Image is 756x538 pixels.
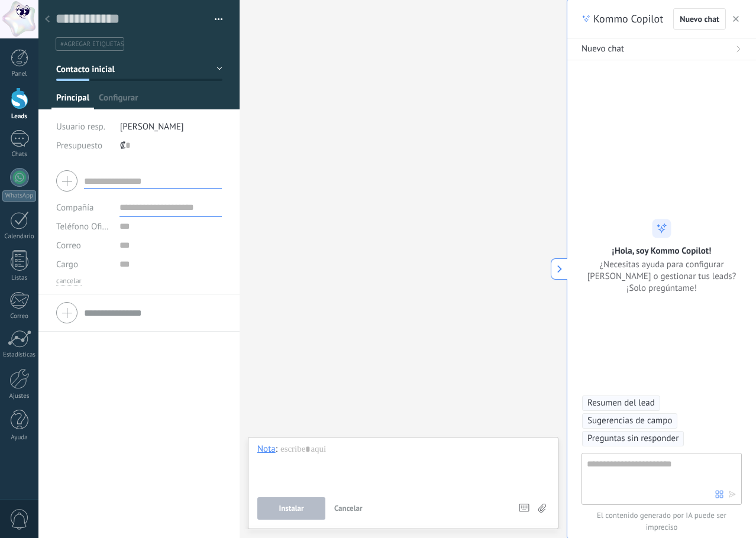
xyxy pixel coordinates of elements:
[120,121,184,132] span: [PERSON_NAME]
[56,92,89,109] span: Principal
[582,431,684,446] button: Preguntas sin responder
[2,113,37,121] div: Leads
[2,313,37,320] div: Correo
[567,38,756,60] button: Nuevo chat
[587,397,655,409] span: Resumen del lead
[60,40,124,48] span: #agregar etiquetas
[56,217,111,236] button: Teléfono Oficina
[56,121,105,132] span: Usuario resp.
[587,415,672,427] span: Sugerencias de campo
[56,203,93,212] label: Compañía
[2,233,37,241] div: Calendario
[2,190,36,202] div: WhatsApp
[56,236,81,255] button: Correo
[257,497,325,520] button: Instalar
[587,433,679,445] span: Preguntas sin responder
[329,497,367,520] button: Cancelar
[581,510,742,533] span: El contenido generado por IA puede ser impreciso
[673,8,726,30] button: Nuevo chat
[582,396,660,411] button: Resumen del lead
[56,277,82,286] button: cancelar
[2,393,37,400] div: Ajustes
[56,221,118,232] span: Teléfono Oficina
[680,15,719,23] span: Nuevo chat
[56,136,111,155] div: Presupuesto
[334,503,363,513] span: Cancelar
[581,43,624,55] span: Nuevo chat
[56,260,78,269] span: Cargo
[2,274,37,282] div: Listas
[99,92,138,109] span: Configurar
[593,12,663,26] span: Kommo Copilot
[2,151,37,158] div: Chats
[56,255,111,274] div: Cargo
[581,259,742,294] span: ¿Necesitas ayuda para configurar [PERSON_NAME] o gestionar tus leads? ¡Solo pregúntame!
[2,351,37,359] div: Estadísticas
[276,443,277,455] span: :
[56,240,81,251] span: Correo
[582,413,677,429] button: Sugerencias de campo
[120,136,222,155] div: ₡
[279,504,303,513] span: Instalar
[2,434,37,442] div: Ayuda
[612,245,712,257] h2: ¡Hola, soy Kommo Copilot!
[56,140,102,151] span: Presupuesto
[56,117,111,136] div: Usuario resp.
[2,70,37,78] div: Panel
